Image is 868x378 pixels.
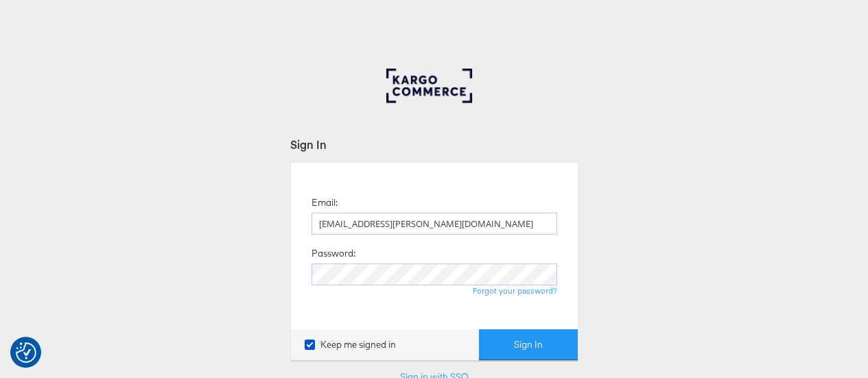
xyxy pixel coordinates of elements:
label: Keep me signed in [305,338,396,351]
div: Sign In [290,137,578,152]
button: Sign In [479,329,578,360]
label: Email: [312,196,338,209]
a: Forgot your password? [473,285,557,296]
input: Email [312,213,557,235]
img: Revisit consent button [16,342,36,363]
button: Consent Preferences [16,342,36,363]
label: Password: [312,247,355,260]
